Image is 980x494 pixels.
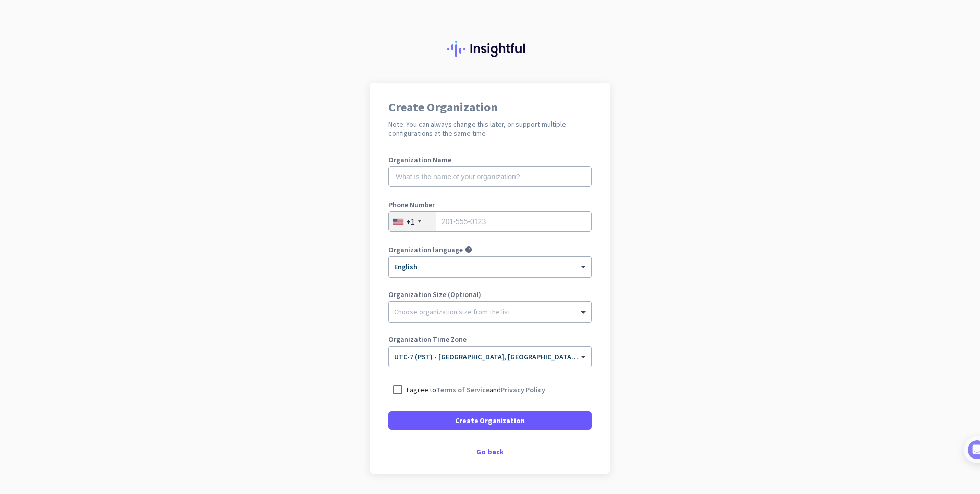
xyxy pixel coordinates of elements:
a: Privacy Policy [501,385,545,394]
div: +1 [406,216,415,227]
label: Organization Name [388,156,592,163]
label: Phone Number [388,201,592,208]
label: Organization Time Zone [388,336,592,343]
i: help [465,246,472,253]
a: Terms of Service [436,385,489,394]
input: What is the name of your organization? [388,166,592,187]
label: Organization language [388,246,463,253]
button: Create Organization [388,411,592,430]
h2: Note: You can always change this later, or support multiple configurations at the same time [388,119,592,138]
img: Insightful [447,41,533,57]
label: Organization Size (Optional) [388,291,592,298]
h1: Create Organization [388,101,592,113]
p: I agree to and [407,385,545,395]
span: Create Organization [455,415,525,426]
div: Go back [388,448,592,455]
input: 201-555-0123 [388,211,592,232]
